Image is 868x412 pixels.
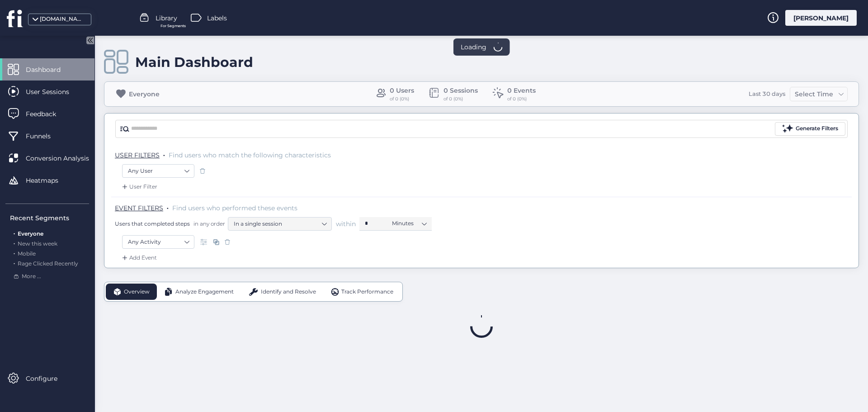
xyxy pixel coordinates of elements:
[14,258,15,267] span: .
[192,220,225,227] span: in any order
[10,213,89,223] div: Recent Segments
[115,220,190,227] span: Users that completed steps
[14,238,15,247] span: .
[14,228,15,237] span: .
[26,175,72,185] span: Heatmaps
[26,131,64,141] span: Funnels
[120,182,157,191] div: User Filter
[169,151,331,159] span: Find users who match the following characteristics
[160,23,186,29] span: For Segments
[26,65,74,75] span: Dashboard
[18,260,78,267] span: Rage Clicked Recently
[26,87,83,97] span: User Sessions
[115,204,163,212] span: EVENT FILTERS
[156,13,177,23] span: Library
[775,122,845,136] button: Generate Filters
[26,109,70,119] span: Feedback
[18,230,43,237] span: Everyone
[120,253,157,262] div: Add Event
[14,248,15,257] span: .
[261,288,316,296] span: Identify and Resolve
[341,288,393,296] span: Track Performance
[234,217,326,231] nz-select-item: In a single session
[163,149,165,158] span: .
[207,13,227,23] span: Labels
[785,10,857,26] div: [PERSON_NAME]
[461,42,486,52] span: Loading
[336,219,356,228] span: within
[128,164,189,178] nz-select-item: Any User
[40,15,85,24] div: [DOMAIN_NAME]
[124,288,150,296] span: Overview
[175,288,234,296] span: Analyze Engagement
[167,202,169,211] span: .
[392,217,426,230] nz-select-item: Minutes
[128,235,189,249] nz-select-item: Any Activity
[26,153,103,163] span: Conversion Analysis
[26,374,71,384] span: Configure
[18,250,36,257] span: Mobile
[135,54,253,71] div: Main Dashboard
[796,124,838,133] div: Generate Filters
[22,272,41,281] span: More ...
[18,240,57,247] span: New this week
[115,151,160,159] span: USER FILTERS
[172,204,297,212] span: Find users who performed these events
